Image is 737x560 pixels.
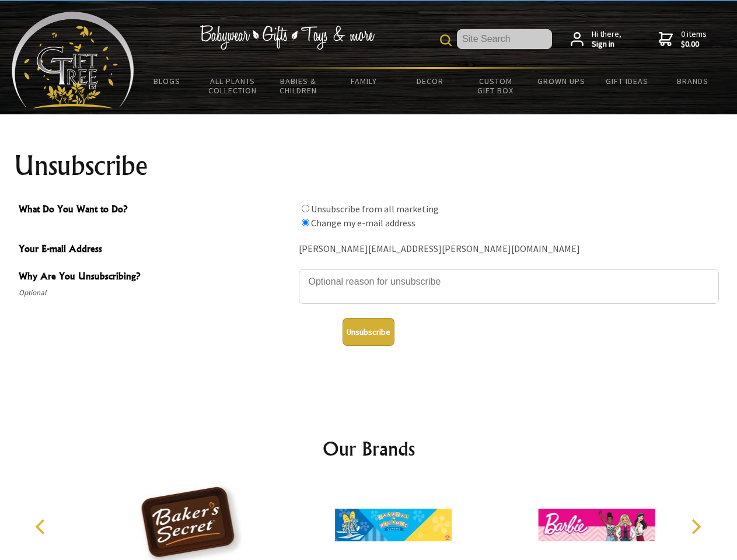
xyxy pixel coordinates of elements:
label: Unsubscribe from all marketing [311,203,439,215]
textarea: Why Are You Unsubscribing? [299,269,719,304]
span: What Do You Want to Do? [19,202,293,219]
label: Change my e-mail address [311,217,415,229]
strong: Sign in [592,39,621,50]
span: 0 items [681,29,707,50]
strong: $0.00 [681,39,707,50]
input: What Do You Want to Do? [302,219,309,226]
a: Gift Ideas [594,69,660,93]
h2: Our Brands [23,435,714,463]
span: Why Are You Unsubscribing? [19,269,293,286]
span: Hi there, [592,29,621,50]
h1: Unsubscribe [14,152,724,180]
a: Hi there,Sign in [571,29,621,50]
button: Previous [29,514,55,540]
button: Unsubscribe [343,318,394,346]
a: All Plants Collection [200,69,266,103]
img: product search [440,34,452,46]
div: [PERSON_NAME][EMAIL_ADDRESS][PERSON_NAME][DOMAIN_NAME] [299,240,719,258]
a: Custom Gift Box [463,69,529,103]
a: 0 items$0.00 [659,29,707,50]
a: Grown Ups [528,69,594,93]
a: Babies & Children [266,69,331,103]
input: Site Search [457,29,552,49]
a: Decor [397,69,463,93]
img: Babyware - Gifts - Toys and more... [12,12,134,108]
span: Your E-mail Address [19,242,293,258]
button: Next [683,514,708,540]
img: Babywear - Gifts - Toys & more [200,25,375,50]
input: What Do You Want to Do? [302,205,309,212]
a: Family [331,69,397,93]
span: Optional [19,286,293,300]
a: BLOGS [134,69,200,93]
a: Brands [660,69,726,93]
